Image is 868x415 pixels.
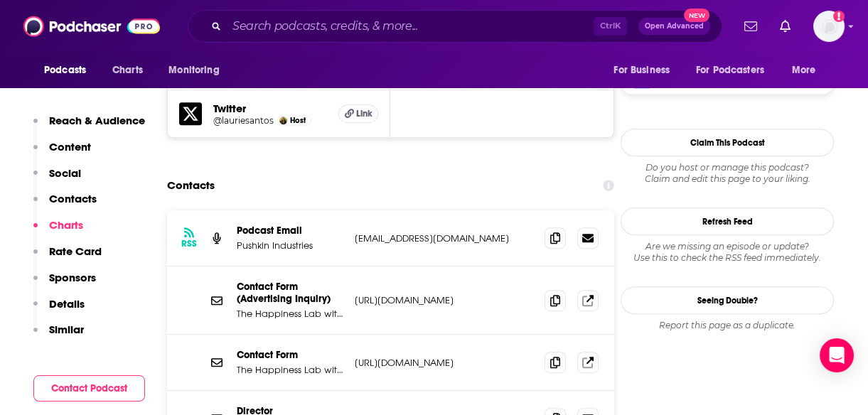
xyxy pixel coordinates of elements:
button: Reach & Audience [33,114,145,140]
button: Content [33,140,91,166]
p: Podcast Email [237,225,343,237]
h5: Twitter [213,102,327,115]
span: Do you host or manage this podcast? [621,162,834,173]
p: Details [49,297,85,311]
button: open menu [782,57,834,84]
p: Contact Form (Advertising Inquiry) [237,281,343,305]
a: @lauriesantos [213,115,274,126]
button: open menu [604,57,687,84]
p: Content [49,140,91,153]
p: Social [49,166,81,180]
p: Charts [49,218,83,232]
button: Similar [33,323,84,349]
div: Claim and edit this page to your liking. [621,162,834,185]
h3: RSS [181,238,197,249]
span: Open Advanced [645,23,704,30]
p: Contacts [49,192,97,205]
p: Rate Card [49,244,102,258]
button: Details [33,297,85,323]
p: The Happiness Lab with Dr. [PERSON_NAME] [237,364,343,376]
button: Show profile menu [813,11,845,42]
span: More [792,60,816,80]
button: Social [33,166,81,193]
a: Link [338,104,378,123]
a: Seeing Double? [621,286,834,314]
h2: Contacts [167,172,215,199]
a: Show notifications dropdown [774,14,796,38]
button: Charts [33,218,83,244]
p: [EMAIL_ADDRESS][DOMAIN_NAME] [355,232,533,244]
a: Charts [103,57,151,84]
button: open menu [687,57,785,84]
span: Logged in as megcassidy [813,11,845,42]
span: New [684,9,709,22]
svg: Add a profile image [833,11,845,22]
span: Link [356,108,373,119]
p: Contact Form [237,349,343,361]
span: Ctrl K [594,17,627,36]
div: Are we missing an episode or update? Use this to check the RSS feed immediately. [621,241,834,264]
input: Search podcasts, credits, & more... [227,15,594,38]
button: Claim This Podcast [621,129,834,156]
img: Dr. Laurie Santos [279,117,287,124]
p: [URL][DOMAIN_NAME] [355,357,533,369]
div: Search podcasts, credits, & more... [188,10,722,43]
button: open menu [159,57,237,84]
span: Podcasts [44,60,86,80]
p: [URL][DOMAIN_NAME] [355,294,533,306]
button: open menu [34,57,105,84]
button: Sponsors [33,271,96,297]
p: Similar [49,323,84,336]
img: User Profile [813,11,845,42]
button: Rate Card [33,244,102,271]
p: Reach & Audience [49,114,145,127]
button: Open AdvancedNew [638,18,710,35]
p: The Happiness Lab with Dr. [PERSON_NAME] (Advertising Inquiry) [237,308,343,320]
button: Refresh Feed [621,207,834,235]
div: Open Intercom Messenger [820,338,854,372]
img: Podchaser - Follow, Share and Rate Podcasts [23,13,160,40]
a: Show notifications dropdown [739,14,763,38]
p: Pushkin Industries [237,239,343,252]
span: Charts [112,60,143,80]
span: Monitoring [168,60,219,80]
span: Host [290,116,306,125]
span: For Podcasters [696,60,764,80]
button: Contact Podcast [33,375,145,401]
p: Sponsors [49,271,96,284]
div: Report this page as a duplicate. [621,320,834,331]
span: For Business [614,60,670,80]
button: Contacts [33,192,97,218]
